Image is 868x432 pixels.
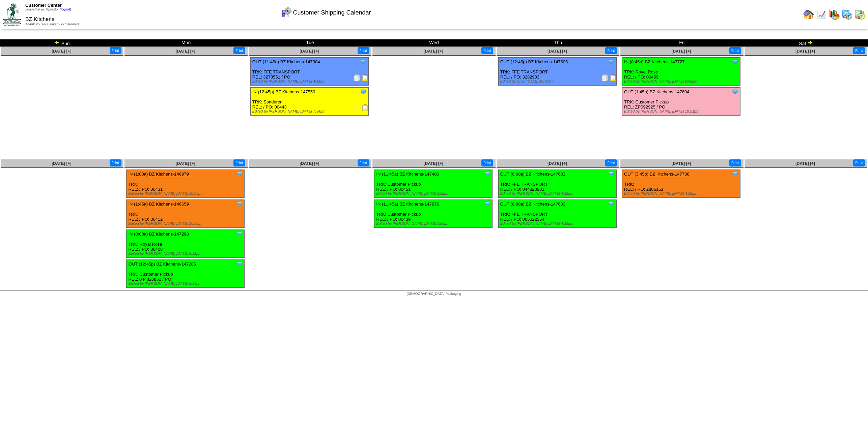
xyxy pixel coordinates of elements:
[853,47,865,54] button: Print
[176,49,195,54] a: [DATE] [+]
[484,200,491,207] img: Tooltip
[127,170,245,198] div: TRK: REL: / PO: 00431
[855,9,865,20] img: calendarinout.gif
[795,49,815,54] a: [DATE] [+]
[624,110,740,114] div: Edited by [PERSON_NAME] [DATE] 10:51pm
[25,17,54,22] span: BZ Kitchens
[807,40,813,45] img: arrowright.gif
[407,292,461,296] span: [DEMOGRAPHIC_DATA] Packaging
[362,74,368,81] img: Bill of Lading
[671,161,691,166] a: [DATE] [+]
[500,202,565,207] a: OUT (6:00a) BZ Kitchens-147603
[52,161,71,166] a: [DATE] [+]
[620,39,744,47] td: Fri
[233,47,245,54] button: Print
[548,49,567,54] a: [DATE] [+]
[496,39,620,47] td: Thu
[250,88,368,116] div: TRK: Sonderen REL: / PO: 00443
[358,47,369,54] button: Print
[252,89,315,94] a: IN (12:45p) BZ Kitchens-147550
[60,8,71,11] a: (logout)
[376,222,492,226] div: Edited by [PERSON_NAME] [DATE] 3:54pm
[608,58,615,65] img: Tooltip
[624,80,740,84] div: Edited by [PERSON_NAME] [DATE] 9:43pm
[376,172,439,177] a: IN (11:45a) BZ Kitchens-147400
[236,200,243,207] img: Tooltip
[605,47,617,54] button: Print
[128,222,244,226] div: Edited by [PERSON_NAME] [DATE] 10:09pm
[795,161,815,166] span: [DATE] [+]
[233,159,245,166] button: Print
[127,230,245,258] div: TRK: Royal Rose REL: / PO: 00408
[293,9,371,16] span: Customer Shipping Calendar
[729,47,741,54] button: Print
[110,159,121,166] button: Print
[601,74,608,81] img: Packing Slip
[252,59,320,64] a: OUT (11:45a) BZ Kitchens-147304
[25,8,71,11] span: Logged in as Mpreston
[128,172,189,177] a: IN (1:00a) BZ Kitchens-146979
[500,222,616,226] div: Edited by [PERSON_NAME] [DATE] 4:33pm
[481,47,493,54] button: Print
[729,159,741,166] button: Print
[481,159,493,166] button: Print
[605,159,617,166] button: Print
[25,3,62,8] span: Customer Center
[360,58,367,65] img: Tooltip
[127,200,245,228] div: TRK: REL: / PO: 00412
[608,171,615,177] img: Tooltip
[248,39,372,47] td: Tue
[236,171,243,177] img: Tooltip
[128,252,244,256] div: Edited by [PERSON_NAME] [DATE] 9:31pm
[624,59,684,64] a: IN (8:45a) BZ Kitchens-147727
[548,161,567,166] a: [DATE] [+]
[622,58,740,86] div: TRK: Royal Rose REL: / PO: 00459
[853,159,865,166] button: Print
[127,260,245,288] div: TRK: Customer Pickup REL: 044820852 / PO:
[0,39,124,47] td: Sun
[498,200,616,228] div: TRK: FFE TRANSPORT REL: / PO: 065022554
[842,9,852,20] img: calendarprod.gif
[236,230,243,237] img: Tooltip
[610,74,616,81] img: Bill of Lading
[500,80,616,84] div: Edited by Crost [DATE] 10:38pm
[55,40,60,45] img: arrowleft.gif
[128,202,189,207] a: IN (1:45a) BZ Kitchens-146659
[424,49,443,54] a: [DATE] [+]
[372,39,496,47] td: Wed
[128,261,196,267] a: OUT (12:45p) BZ Kitchens-147286
[374,200,493,228] div: TRK: Customer Pickup REL: / PO: 00439
[732,171,738,177] img: Tooltip
[252,110,368,114] div: Edited by [PERSON_NAME] [DATE] 7:34pm
[424,161,443,166] a: [DATE] [+]
[671,49,691,54] a: [DATE] [+]
[128,192,244,196] div: Edited by [PERSON_NAME] [DATE] 10:09pm
[300,49,319,54] a: [DATE] [+]
[624,172,689,177] a: OUT (3:45p) BZ Kitchens-147736
[176,161,195,166] a: [DATE] [+]
[500,59,568,64] a: OUT (12:45p) BZ Kitchens-147605
[360,88,367,95] img: Tooltip
[732,88,738,95] img: Tooltip
[622,170,740,198] div: TRK: REL: / PO: 2886151
[252,80,368,84] div: Edited by [PERSON_NAME] [DATE] 4:41pm
[128,282,244,286] div: Edited by [PERSON_NAME] [DATE] 6:34pm
[52,49,71,54] a: [DATE] [+]
[622,88,740,116] div: TRK: Customer Pickup REL: ZP092925 / PO:
[300,161,319,166] a: [DATE] [+]
[374,170,493,198] div: TRK: Customer Pickup REL: / PO: 00451
[128,232,189,237] a: IN (8:00a) BZ Kitchens-147298
[354,74,360,81] img: Packing Slip
[500,172,565,177] a: OUT (6:00a) BZ Kitchens-147602
[358,159,369,166] button: Print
